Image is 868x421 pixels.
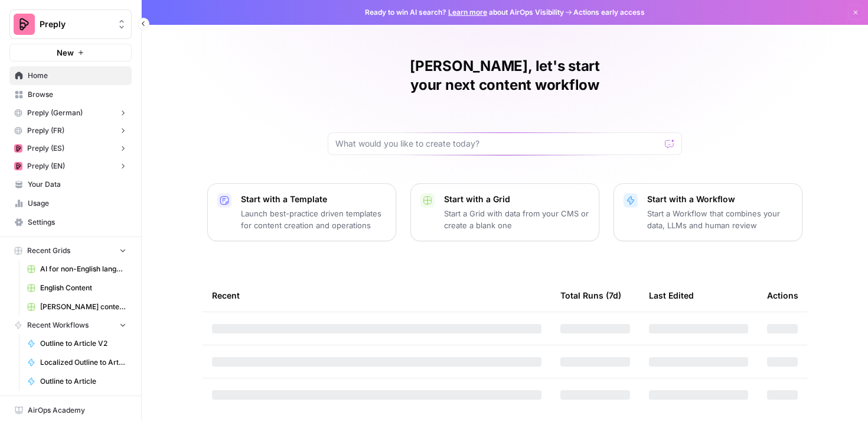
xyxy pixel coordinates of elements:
span: Actions early access [573,7,645,18]
button: Start with a WorkflowStart a Workflow that combines your data, LLMs and human review [614,183,802,241]
a: Home [9,66,132,85]
span: English Content [40,283,126,293]
a: Usage [9,194,132,213]
a: Outline to Article [22,372,132,391]
p: Start with a Workflow [647,193,792,205]
span: Ready to win AI search? about AirOps Visibility [365,7,564,18]
span: Recent Grids [27,245,70,256]
a: [PERSON_NAME] content interlinking test [22,297,132,316]
span: Usage [28,198,126,209]
div: Total Runs (7d) [560,279,621,312]
span: Outline to Article [40,376,126,387]
button: Start with a TemplateLaunch best-practice driven templates for content creation and operations [207,183,396,241]
img: mhz6d65ffplwgtj76gcfkrq5icux [14,144,22,153]
img: mhz6d65ffplwgtj76gcfkrq5icux [14,162,22,170]
input: What would you like to create today? [335,138,660,150]
a: English Content [22,278,132,297]
span: Preply (EN) [27,161,65,171]
p: Launch best-practice driven templates for content creation and operations [241,208,386,231]
button: Start with a GridStart a Grid with data from your CMS or create a blank one [410,183,599,241]
span: [PERSON_NAME] content interlinking test [40,302,126,312]
a: Your Data [9,175,132,194]
div: Recent [212,279,541,312]
h1: [PERSON_NAME], let's start your next content workflow [328,57,682,95]
button: Recent Grids [9,242,132,260]
span: Preply (German) [27,108,83,118]
span: Settings [28,217,126,228]
a: Learn more [448,8,487,17]
span: Your Data [28,179,126,190]
span: AirOps Academy [28,405,126,416]
p: Start with a Template [241,193,386,205]
span: Outline to Article V2 [40,338,126,349]
span: AI for non-English languages [40,264,126,274]
a: Localized Outline to Article [22,353,132,372]
a: AI for non-English languages [22,260,132,278]
button: Workspace: Preply [9,9,132,39]
span: Home [28,70,126,81]
span: Localized Outline to Article [40,357,126,368]
button: New [9,44,132,61]
span: Preply (FR) [27,125,64,136]
span: New [57,47,74,59]
span: Preply [40,18,111,30]
button: Preply (EN) [9,157,132,175]
button: Preply (ES) [9,140,132,157]
button: Preply (FR) [9,122,132,140]
span: Preply (ES) [27,143,64,154]
span: Browse [28,89,126,100]
button: Preply (German) [9,104,132,122]
p: Start with a Grid [444,193,589,205]
a: AirOps Academy [9,401,132,420]
span: Recent Workflows [27,320,89,331]
a: Settings [9,213,132,232]
p: Start a Grid with data from your CMS or create a blank one [444,208,589,231]
a: Browse [9,85,132,104]
img: Preply Logo [14,14,35,35]
a: Outline to Article V2 [22,334,132,353]
div: Actions [767,279,798,312]
div: Last Edited [649,279,694,312]
button: Recent Workflows [9,316,132,334]
p: Start a Workflow that combines your data, LLMs and human review [647,208,792,231]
